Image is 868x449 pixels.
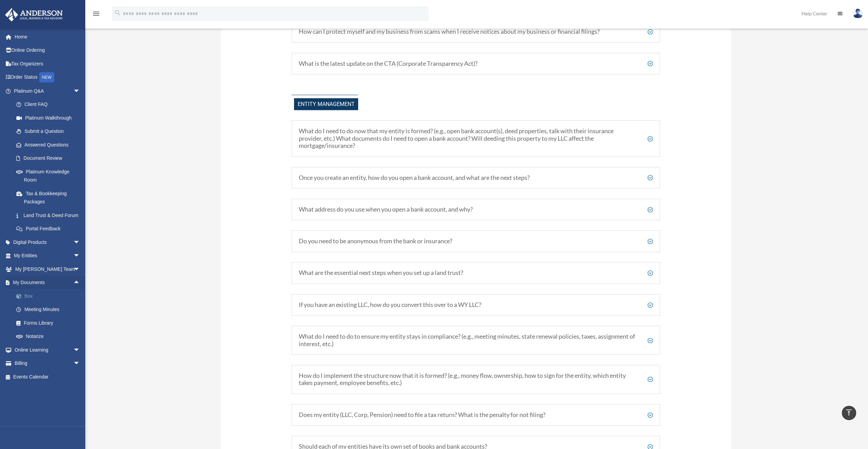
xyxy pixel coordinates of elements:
[10,222,90,236] a: Portal Feedback
[5,57,90,71] a: Tax Organizers
[10,330,90,343] a: Notarize
[5,343,90,357] a: Online Learningarrow_drop_down
[5,44,90,57] a: Online Ordering
[3,8,65,21] img: Anderson Advisors Platinum Portal
[73,84,87,98] span: arrow_drop_down
[10,303,90,316] a: Meeting Minutes
[39,72,54,82] div: NEW
[299,301,653,309] h5: If you have an existing LLC, how do you convert this over to a WY LLC?
[73,357,87,371] span: arrow_drop_down
[299,333,653,347] h5: What do I need to do to ensure my entity stays in compliance? (e.g., meeting minutes, state renew...
[73,262,87,276] span: arrow_drop_down
[10,111,90,125] a: Platinum Walkthrough
[299,237,653,245] h5: Do you need to be anonymous from the bank or insurance?
[5,249,90,263] a: My Entitiesarrow_drop_down
[853,9,863,18] img: User Pic
[73,343,87,357] span: arrow_drop_down
[73,235,87,249] span: arrow_drop_down
[5,235,90,249] a: Digital Productsarrow_drop_down
[299,28,653,35] h5: How can I protect myself and my business from scams when I receive notices about my business or f...
[5,357,90,370] a: Billingarrow_drop_down
[299,269,653,277] h5: What are the essential next steps when you set up a land trust?
[10,208,90,222] a: Land Trust & Deed Forum
[10,187,90,208] a: Tax & Bookkeeping Packages
[299,411,653,419] h5: Does my entity (LLC, Corp, Pension) need to file a tax return? What is the penalty for not filing?
[299,60,653,67] h5: What is the latest update on the CTA (Corporate Transparency Act)?
[299,206,653,213] h5: What address do you use when you open a bank account, and why?
[5,71,90,84] a: Order StatusNEW
[73,249,87,263] span: arrow_drop_down
[5,30,90,44] a: Home
[5,84,90,98] a: Platinum Q&Aarrow_drop_down
[294,98,358,110] span: Entity Management
[299,174,653,182] h5: Once you create an entity, how do you open a bank account, and what are the next steps?
[73,276,87,290] span: arrow_drop_up
[10,138,90,152] a: Answered Questions
[299,372,653,387] h5: How do I implement the structure now that it is formed? (e.g., money flow, ownership, how to sign...
[114,9,121,17] i: search
[845,408,853,417] i: vertical_align_top
[842,406,856,420] a: vertical_align_top
[92,10,100,18] i: menu
[10,165,90,187] a: Platinum Knowledge Room
[5,276,90,290] a: My Documentsarrow_drop_up
[92,12,100,18] a: menu
[5,262,90,276] a: My [PERSON_NAME] Teamarrow_drop_down
[10,152,90,165] a: Document Review
[299,127,653,150] h5: What do I need to do now that my entity is formed? (e.g., open bank account(s), deed properties, ...
[10,98,87,111] a: Client FAQ
[10,125,90,138] a: Submit a Question
[10,289,90,303] a: Box
[10,316,90,330] a: Forms Library
[5,370,90,384] a: Events Calendar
